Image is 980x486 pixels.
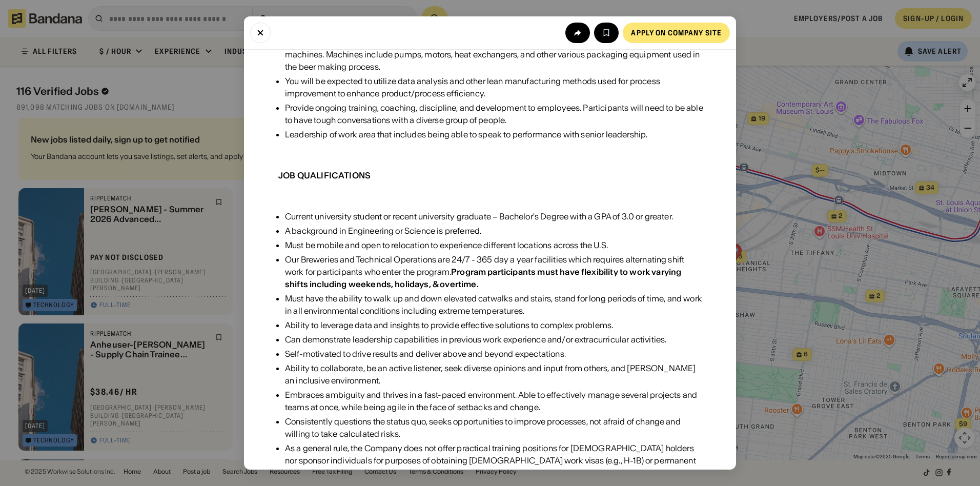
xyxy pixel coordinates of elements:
[631,29,722,36] div: Apply on company site
[285,415,703,440] div: Consistently questions the status quo, seeks opportunities to improve processes, not afraid of ch...
[285,348,703,360] div: Self-motivated to drive results and deliver above and beyond expectations.
[285,225,703,237] div: A background in Engineering or Science is preferred.
[285,253,703,290] div: Our Breweries and Technical Operations are 24/7 - 365 day a year facilities which requires altern...
[285,75,703,99] div: You will be expected to utilize data analysis and other lean manufacturing methods used for proce...
[285,267,681,289] div: Program participants must have flexibility to work varying shifts including weekends, holidays, &...
[285,128,703,140] div: Leadership of work area that includes being able to speak to performance with senior leadership.
[285,239,703,251] div: Must be mobile and open to relocation to experience different locations across the U.S.
[278,170,371,180] div: JOB QUALIFICATIONS
[285,333,703,346] div: Can demonstrate leadership capabilities in previous work experience and/or extracurricular activi...
[285,442,703,479] div: As a general rule, the Company does not offer practical training positions for [DEMOGRAPHIC_DATA]...
[250,23,271,43] button: Close
[285,362,703,387] div: Ability to collaborate, be an active listener, seek diverse opinions and input from others, and [...
[285,102,703,126] div: Provide ongoing training, coaching, discipline, and development to employees. Participants will n...
[285,319,703,331] div: Ability to leverage data and insights to provide effective solutions to complex problems.
[285,210,703,222] div: Current university student or recent university graduate – Bachelor's Degree with a GPA of 3.0 or...
[285,389,703,413] div: Embraces ambiguity and thrives in a fast-paced environment. Able to effectively manage several pr...
[285,292,703,317] div: Must have the ability to walk up and down elevated catwalks and stairs, stand for long periods of...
